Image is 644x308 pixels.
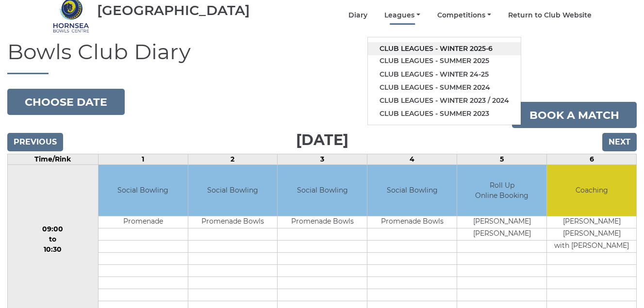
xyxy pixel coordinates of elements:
td: 5 [457,154,547,165]
td: 2 [188,154,278,165]
a: Club leagues - Summer 2023 [368,107,521,120]
a: Competitions [437,11,491,20]
input: Next [602,133,637,151]
td: Promenade [99,216,188,228]
td: Social Bowling [278,165,367,216]
td: with [PERSON_NAME] [547,240,636,252]
td: Promenade Bowls [188,216,278,228]
a: Diary [348,11,367,20]
a: Club leagues - Winter 2025-6 [368,42,521,55]
a: Club leagues - Summer 2024 [368,81,521,94]
ul: Leagues [367,37,521,125]
td: 4 [367,154,457,165]
td: Roll Up Online Booking [457,165,546,216]
td: 3 [278,154,367,165]
a: Club leagues - Winter 2023 / 2024 [368,94,521,107]
td: [PERSON_NAME] [547,216,636,228]
input: Previous [7,133,63,151]
a: Club leagues - Summer 2025 [368,54,521,67]
a: Return to Club Website [508,11,592,20]
a: Leagues [384,11,420,20]
div: [GEOGRAPHIC_DATA] [97,3,250,18]
td: Coaching [547,165,636,216]
td: Social Bowling [99,165,188,216]
h1: Bowls Club Diary [7,40,637,74]
button: Choose date [7,89,125,115]
a: Book a match [512,102,637,128]
td: [PERSON_NAME] [457,216,546,228]
td: Promenade Bowls [278,216,367,228]
td: Promenade Bowls [367,216,457,228]
td: 1 [98,154,188,165]
td: [PERSON_NAME] [547,228,636,240]
a: Club leagues - Winter 24-25 [368,68,521,81]
td: 6 [547,154,637,165]
td: Social Bowling [367,165,457,216]
td: [PERSON_NAME] [457,228,546,240]
td: Time/Rink [8,154,99,165]
td: Social Bowling [188,165,278,216]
